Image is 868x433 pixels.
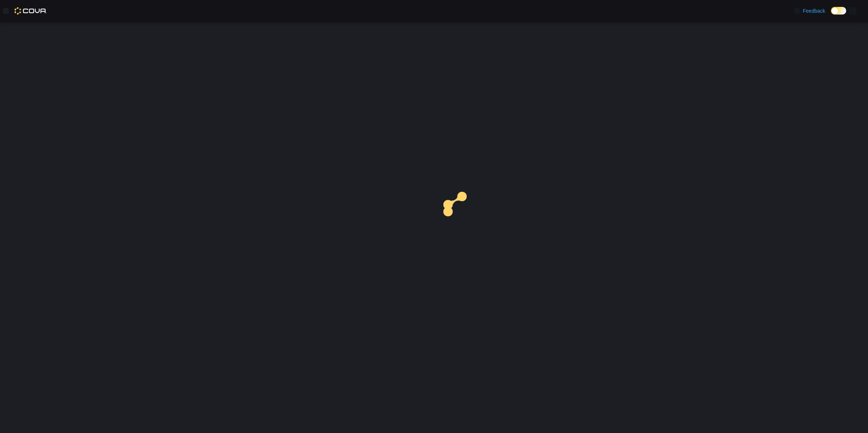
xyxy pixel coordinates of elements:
span: Feedback [803,7,825,15]
a: Feedback [791,4,828,18]
img: cova-loader [434,186,488,241]
input: Dark Mode [831,7,846,15]
img: Cova [15,7,47,15]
